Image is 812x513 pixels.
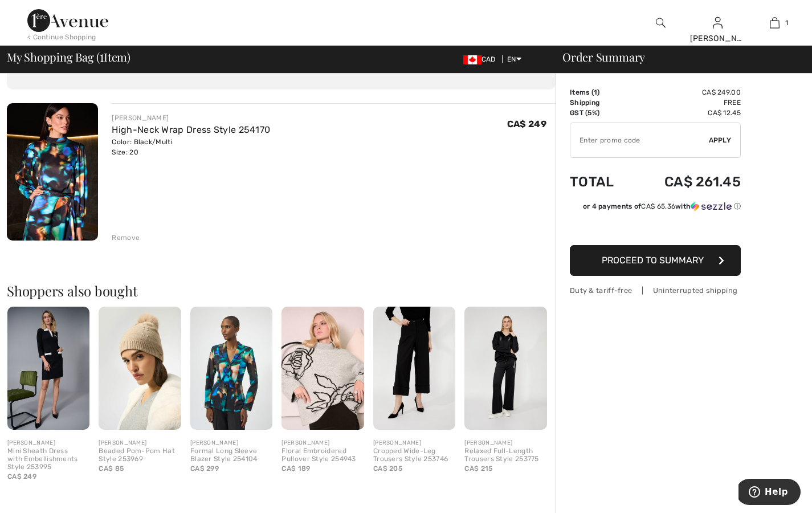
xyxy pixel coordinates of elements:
div: Mini Sheath Dress with Embellishments Style 253995 [7,447,89,471]
h2: Shoppers also bought [7,284,556,298]
div: or 4 payments of with [583,201,741,211]
span: CAD [463,55,500,63]
div: or 4 payments ofCA$ 65.36withSezzle Click to learn more about Sezzle [570,201,741,215]
span: My Shopping Bag ( Item) [7,51,130,63]
img: Sezzle [691,201,732,211]
span: EN [507,55,521,63]
img: Cropped Wide-Leg Trousers Style 253746 [373,307,455,430]
a: High-Neck Wrap Dress Style 254170 [112,124,270,135]
div: < Continue Shopping [27,32,96,42]
img: Beaded Pom-Pom Hat Style 253969 [99,307,181,430]
div: Cropped Wide-Leg Trousers Style 253746 [373,447,455,463]
span: CA$ 215 [464,465,492,473]
span: CA$ 299 [190,465,219,473]
td: CA$ 261.45 [633,162,741,201]
div: [PERSON_NAME] [373,439,455,447]
span: 1 [594,88,597,96]
span: CA$ 189 [281,465,310,473]
div: Relaxed Full-Length Trousers Style 253775 [464,447,546,463]
span: Apply [709,135,732,145]
img: Relaxed Full-Length Trousers Style 253775 [464,307,546,430]
img: 1ère Avenue [27,9,108,32]
div: Duty & tariff-free | Uninterrupted shipping [570,285,741,296]
img: High-Neck Wrap Dress Style 254170 [7,103,98,241]
span: 1 [785,18,788,28]
span: 1 [100,48,104,63]
div: Beaded Pom-Pom Hat Style 253969 [99,447,181,463]
div: Remove [112,233,140,243]
div: [PERSON_NAME] [7,439,89,447]
div: [PERSON_NAME] [190,439,272,447]
td: Items ( ) [570,87,633,97]
img: Mini Sheath Dress with Embellishments Style 253995 [7,307,89,430]
img: Canadian Dollar [463,55,482,64]
div: Formal Long Sleeve Blazer Style 254104 [190,447,272,463]
input: Promo code [570,123,709,157]
div: [PERSON_NAME] [112,113,270,123]
div: [PERSON_NAME] [99,439,181,447]
span: CA$ 249 [507,119,546,129]
div: [PERSON_NAME] [281,439,364,447]
div: Floral Embroidered Pullover Style 254943 [281,447,364,463]
span: CA$ 205 [373,465,402,473]
a: Sign In [713,17,723,28]
td: GST (5%) [570,108,633,118]
span: Proceed to Summary [602,255,704,266]
td: CA$ 12.45 [633,108,741,118]
div: Color: Black/Multi Size: 20 [112,137,270,157]
td: Shipping [570,97,633,108]
span: CA$ 65.36 [641,202,675,210]
img: Floral Embroidered Pullover Style 254943 [281,307,364,430]
iframe: PayPal-paypal [570,215,741,241]
img: My Bag [770,16,780,30]
button: Proceed to Summary [570,245,741,276]
div: [PERSON_NAME] [690,32,746,44]
img: Formal Long Sleeve Blazer Style 254104 [190,307,272,430]
a: 1 [746,16,802,30]
td: Total [570,162,633,201]
div: Order Summary [549,51,805,63]
iframe: Opens a widget where you can find more information [738,479,801,507]
span: CA$ 249 [7,473,36,481]
img: My Info [713,16,723,30]
div: [PERSON_NAME] [464,439,546,447]
td: CA$ 249.00 [633,87,741,97]
span: CA$ 85 [99,465,124,473]
td: Free [633,97,741,108]
img: search the website [656,16,666,30]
